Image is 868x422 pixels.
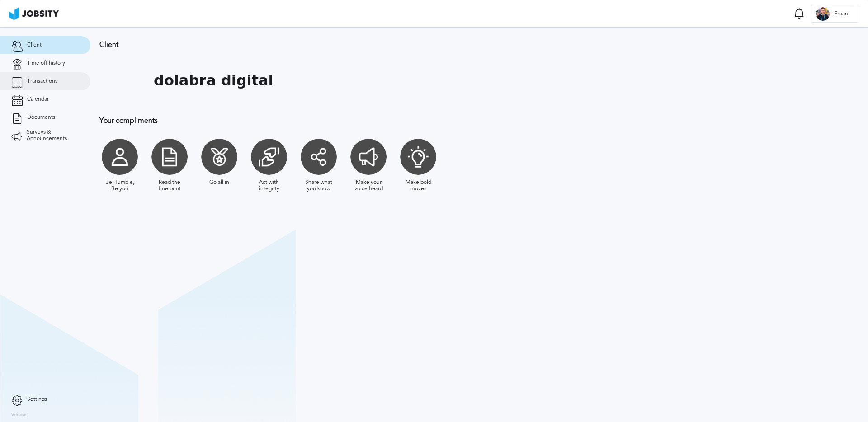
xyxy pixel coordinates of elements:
button: EErnani [811,5,859,23]
h3: Your compliments [99,117,590,125]
div: Make your voice heard [353,179,384,192]
div: Act with integrity [253,179,285,192]
span: Settings [27,396,47,403]
div: E [816,7,830,21]
div: Share what you know [303,179,335,192]
span: Surveys & Announcements [27,129,79,142]
span: Transactions [27,78,57,84]
h3: Client [99,41,590,49]
div: Be Humble, Be you [104,179,136,192]
img: ab4bad089aa723f57921c736e9817d99.png [9,7,59,20]
div: Make bold moves [402,179,434,192]
span: Ernani [830,11,854,17]
h1: dolabra digital [154,72,273,89]
label: Version: [11,413,28,418]
span: Documents [27,114,55,121]
div: Read the fine print [154,179,185,192]
span: Time off history [27,60,65,66]
span: Calendar [27,96,49,103]
div: Go all in [209,179,229,186]
span: Client [27,42,42,48]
